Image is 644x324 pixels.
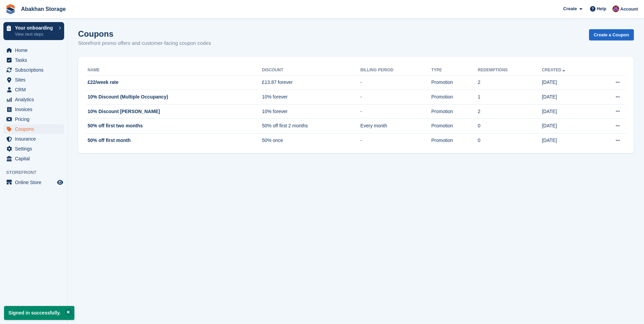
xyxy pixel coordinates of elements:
a: menu [3,65,64,75]
a: menu [3,144,64,154]
td: - [361,75,431,90]
td: Every month [361,119,431,133]
td: [DATE] [542,119,595,133]
a: Create a Coupon [589,29,634,40]
a: menu [3,178,64,187]
h1: Coupons [78,29,211,38]
span: CRM [15,85,56,94]
span: Home [15,46,56,55]
span: Online Store [15,178,56,187]
span: Analytics [15,95,56,104]
td: 50% off first month [86,133,262,148]
td: Promotion [431,133,478,148]
td: - [361,90,431,105]
a: Your onboarding View next steps [3,22,64,40]
td: 1 [478,90,542,105]
td: 0 [478,119,542,133]
th: Type [431,65,478,76]
p: Storefront promo offers and customer-facing coupon codes [78,39,211,47]
td: 50% off first 2 months [262,119,361,133]
td: 50% off first two months [86,119,262,133]
td: [DATE] [542,90,595,105]
img: William Abakhan [612,5,619,12]
span: Tasks [15,55,56,65]
td: - [361,104,431,119]
td: £22/week rate [86,75,262,90]
a: menu [3,124,64,134]
td: 2 [478,75,542,90]
span: Capital [15,154,56,163]
p: Signed in successfully. [4,306,74,320]
td: 0 [478,133,542,148]
span: Pricing [15,114,56,124]
a: menu [3,154,64,163]
p: Your onboarding [15,25,55,30]
span: Sites [15,75,56,85]
a: menu [3,95,64,104]
a: menu [3,55,64,65]
td: Promotion [431,104,478,119]
td: Promotion [431,75,478,90]
a: menu [3,75,64,85]
p: View next steps [15,31,55,37]
span: Subscriptions [15,65,56,75]
th: Name [86,65,262,76]
a: menu [3,105,64,114]
a: menu [3,134,64,144]
span: Coupons [15,124,56,134]
td: [DATE] [542,75,595,90]
th: Discount [262,65,361,76]
a: Abakhan Storage [18,3,69,15]
span: Settings [15,144,56,154]
img: stora-icon-8386f47178a22dfd0bd8f6a31ec36ba5ce8667c1dd55bd0f319d3a0aa187defe.svg [5,4,16,14]
span: Account [620,6,638,13]
span: Insurance [15,134,56,144]
td: 2 [478,104,542,119]
td: [DATE] [542,133,595,148]
td: Promotion [431,119,478,133]
td: 50% once [262,133,361,148]
span: Storefront [6,169,68,176]
td: - [361,133,431,148]
td: 10% Discount (Multiple Occupancy) [86,90,262,105]
span: Help [597,5,606,12]
td: £13.87 forever [262,75,361,90]
a: menu [3,46,64,55]
a: Created [542,68,567,72]
span: Create [563,5,577,12]
td: [DATE] [542,104,595,119]
th: Billing Period [361,65,431,76]
td: 10% forever [262,90,361,105]
td: 10% forever [262,104,361,119]
a: menu [3,85,64,94]
th: Redemptions [478,65,542,76]
a: menu [3,114,64,124]
span: Invoices [15,105,56,114]
a: Preview store [56,178,64,186]
td: Promotion [431,90,478,105]
td: 10% Discount [PERSON_NAME] [86,104,262,119]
